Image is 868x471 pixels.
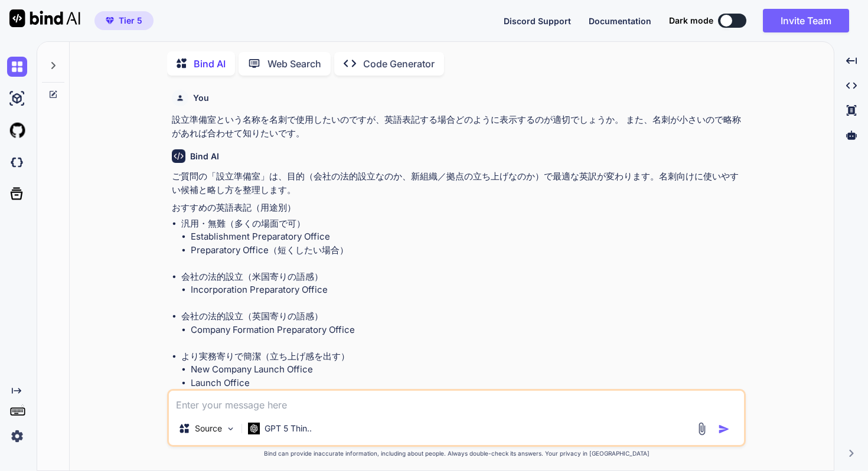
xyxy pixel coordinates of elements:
li: 会社の法的設立（米国寄りの語感） [181,270,743,310]
img: icon [718,423,730,435]
p: おすすめの英語表記（用途別） [172,201,743,215]
li: 汎用・無難（多くの場面で可） [181,217,743,270]
li: Preparatory Office（短くしたい場合） [191,244,743,257]
button: Invite Team [763,9,849,32]
h6: You [193,92,209,104]
li: より実務寄りで簡潔（立ち上げ感を出す） [181,350,743,403]
img: premium [106,17,114,24]
span: Tier 5 [119,15,142,27]
p: Web Search [267,57,321,71]
p: Bind AI [194,57,226,71]
img: GPT 5 Thinking High [248,423,260,434]
li: New Company Launch Office [191,363,743,377]
button: premiumTier 5 [94,11,154,30]
p: GPT 5 Thin.. [265,423,312,434]
img: settings [7,426,27,446]
img: Bind AI [9,9,80,27]
li: Establishment Preparatory Office [191,230,743,244]
button: Documentation [589,15,651,27]
p: Bind can provide inaccurate information, including about people. Always double-check its answers.... [167,449,746,458]
li: Launch Office [191,377,743,390]
p: Source [195,423,222,434]
button: Discord Support [504,15,571,27]
img: attachment [695,422,709,436]
img: ai-studio [7,89,27,109]
img: chat [7,57,27,77]
span: Dark mode [669,15,713,27]
p: ご質問の「設立準備室」は、目的（会社の法的設立なのか、新組織／拠点の立ち上げなのか）で最適な英訳が変わります。名刺向けに使いやすい候補と略し方を整理します。 [172,170,743,197]
span: Discord Support [504,16,571,26]
img: Pick Models [226,424,236,434]
h6: Bind AI [190,151,219,162]
p: 設立準備室という名称を名刺で使用したいのですが、英語表記する場合どのように表示するのが適切でしょうか。 また、名刺が小さいので略称があれば合わせて知りたいです。 [172,113,743,140]
li: 会社の法的設立（英国寄りの語感） [181,310,743,350]
li: Incorporation Preparatory Office [191,283,743,297]
img: githubLight [7,120,27,140]
img: darkCloudIdeIcon [7,152,27,172]
li: Company Formation Preparatory Office [191,323,743,337]
p: Code Generator [363,57,435,71]
span: Documentation [589,16,651,26]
